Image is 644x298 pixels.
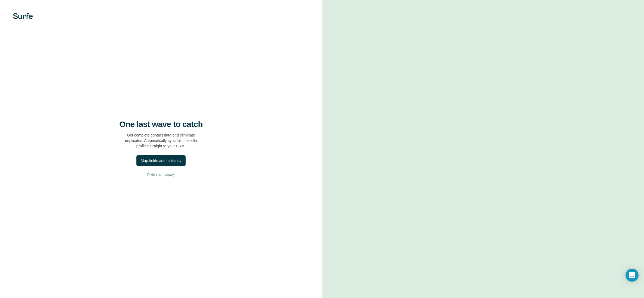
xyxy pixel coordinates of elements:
[125,132,197,149] p: Get complete contact data and eliminate duplicates. Automatically sync full LinkedIn profiles str...
[626,269,639,282] div: Open Intercom Messenger
[147,172,175,177] span: I’ll do this manually
[119,119,203,129] h4: One last wave to catch
[11,170,311,179] button: I’ll do this manually
[141,158,181,163] div: Map fields automatically
[136,155,186,166] button: Map fields automatically
[13,13,33,19] img: Surfe's logo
